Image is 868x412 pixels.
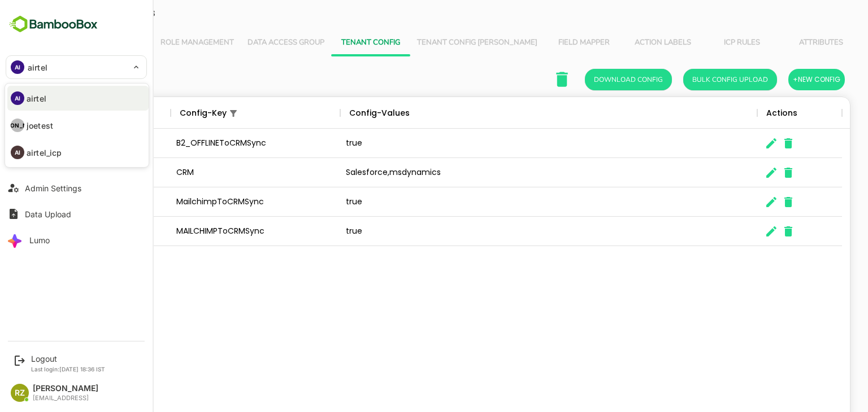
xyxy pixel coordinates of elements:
[727,97,758,129] div: Actions
[749,69,805,90] button: +New Config
[140,97,187,129] div: Config-Key
[131,129,301,158] div: B2_OFFLINEToCRMSync
[27,93,46,104] p: airtel
[670,38,735,47] span: ICP Rules
[23,71,93,89] h6: Tenant Config
[27,29,801,56] div: Vertical tabs example
[301,129,718,158] div: true
[46,129,131,158] div: B2_OFFLINE
[187,107,201,120] button: Show filters
[55,97,74,129] div: Tool
[301,217,718,246] div: true
[11,119,24,132] div: [PERSON_NAME]
[310,97,370,129] div: Config-Values
[131,217,301,246] div: MAILCHIMPToCRMSync
[301,187,718,217] div: true
[298,38,364,47] span: Tenant Config
[511,38,577,47] span: Field Mapper
[753,72,801,87] span: +New Config
[27,120,53,132] p: joetest
[749,38,814,47] span: Attributes
[591,38,656,47] span: Action Labels
[11,91,24,105] div: AI
[46,158,131,187] div: CDP
[644,69,737,90] button: Bulk Config Upload
[131,187,301,217] div: MailchimpToCRMSync
[187,97,201,129] div: 1 active filter
[208,38,285,47] span: Data Access Group
[131,158,301,187] div: CRM
[201,107,214,120] button: Sort
[370,107,384,120] button: Sort
[377,38,498,47] span: Tenant Config [PERSON_NAME]
[46,187,131,217] div: Mailchimp
[74,107,88,120] button: Sort
[46,217,131,246] div: MAILCHIMP
[34,38,107,47] span: User Management
[121,38,194,47] span: Role Management
[545,69,632,90] button: Download Config
[27,147,62,159] p: airtel_icp
[301,158,718,187] div: Salesforce,msdynamics
[11,146,24,159] div: AI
